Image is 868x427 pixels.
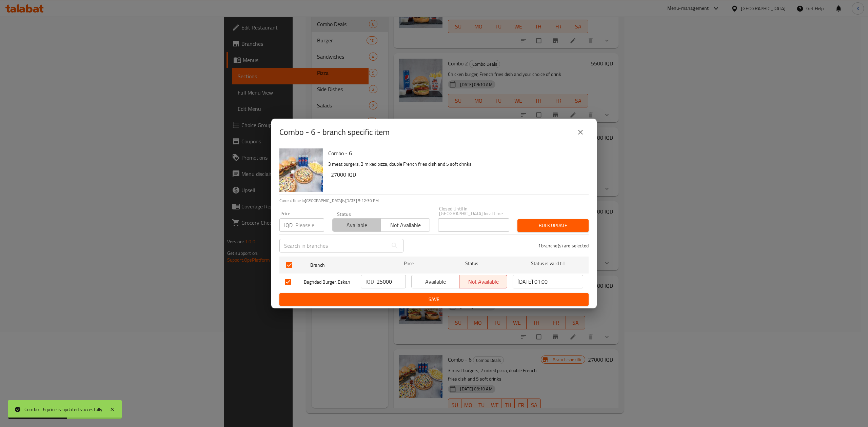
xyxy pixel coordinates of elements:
[279,293,589,306] button: Save
[328,148,583,158] h6: Combo - 6
[517,219,589,232] button: Bulk update
[335,220,378,230] span: Available
[304,278,355,286] span: Baghdad Burger, Eskan
[310,261,381,269] span: Branch
[279,239,388,252] input: Search in branches
[459,275,507,288] button: Not available
[279,127,390,138] h2: Combo - 6 - branch specific item
[332,218,381,232] button: Available
[572,124,589,140] button: close
[285,295,583,304] span: Save
[386,259,431,268] span: Price
[411,275,459,288] button: Available
[24,406,103,413] div: Combo - 6 price is updated succesfully
[381,218,430,232] button: Not available
[279,198,589,204] p: Current time in [GEOGRAPHIC_DATA] is [DATE] 5:12:30 PM
[513,259,583,268] span: Status is valid till
[295,218,324,232] input: Please enter price
[414,277,457,287] span: Available
[538,242,589,249] p: 1 branche(s) are selected
[328,160,583,168] p: 3 meat burgers, 2 mixed pizza, double French fries dish and 5 soft drinks
[284,221,293,229] p: IQD
[384,220,427,230] span: Not available
[366,278,374,286] p: IQD
[462,277,505,287] span: Not available
[437,259,507,268] span: Status
[279,148,323,192] img: Combo - 6
[331,170,583,179] h6: 27000 IQD
[377,275,406,288] input: Please enter price
[523,221,583,230] span: Bulk update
